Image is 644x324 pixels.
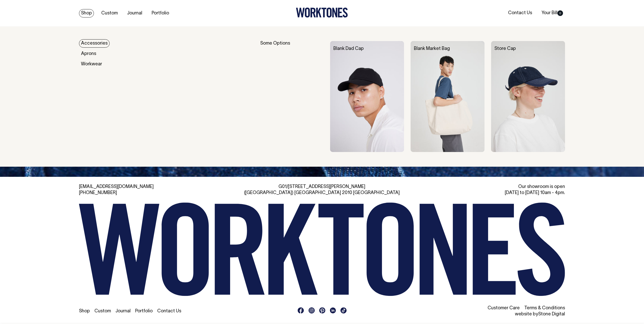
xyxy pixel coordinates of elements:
img: Blank Dad Cap [330,41,404,152]
img: Store Cap [491,41,565,152]
a: Shop [79,309,90,313]
a: Portfolio [135,309,153,313]
a: Contact Us [157,309,181,313]
div: Our showroom is open [DATE] to [DATE] 10am - 4pm. [408,184,565,196]
a: Workwear [79,60,104,68]
a: Blank Market Bag [414,47,450,51]
a: [EMAIL_ADDRESS][DOMAIN_NAME] [79,185,154,189]
a: Customer Care [488,306,520,310]
a: Journal [125,9,144,17]
a: Journal [115,309,131,313]
li: website by [408,311,565,317]
a: Store Cap [494,47,516,51]
a: Custom [94,309,111,313]
a: Portfolio [150,9,171,17]
a: Contact Us [506,9,534,17]
a: Custom [99,9,120,17]
a: Blank Dad Cap [333,47,364,51]
a: Aprons [79,50,98,58]
div: G01/[STREET_ADDRESS][PERSON_NAME] ([GEOGRAPHIC_DATA]) [GEOGRAPHIC_DATA] 2010 [GEOGRAPHIC_DATA] [244,184,400,196]
div: Some Options [260,41,324,152]
a: Terms & Conditions [524,306,565,310]
a: Accessories [79,39,110,48]
a: Stone Digital [538,312,565,316]
img: Blank Market Bag [411,41,485,152]
a: Your Bill0 [539,9,565,17]
a: Shop [79,9,94,17]
a: [PHONE_NUMBER] [79,191,117,195]
span: 0 [557,10,563,16]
